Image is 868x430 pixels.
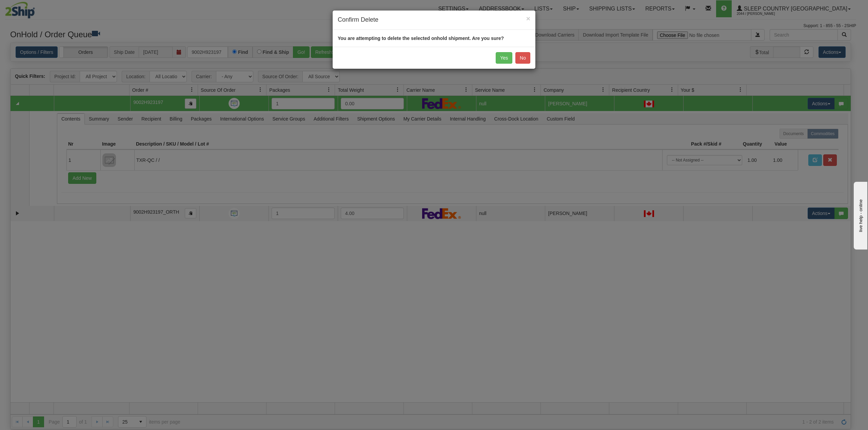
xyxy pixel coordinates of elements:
button: Close [526,15,530,22]
div: live help - online [5,6,63,11]
h4: Confirm Delete [338,16,530,24]
strong: You are attempting to delete the selected onhold shipment. Are you sure? [338,36,504,41]
iframe: chat widget [852,180,867,250]
button: Yes [496,52,512,64]
span: × [526,15,530,22]
button: No [515,52,530,64]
